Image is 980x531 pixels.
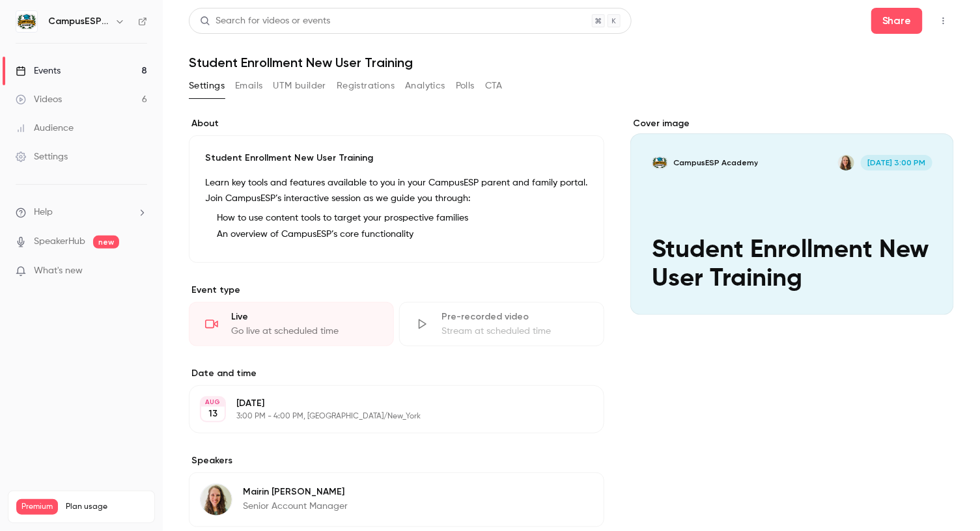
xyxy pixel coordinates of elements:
button: Share [871,8,923,34]
span: new [93,236,119,249]
h6: CampusESP Academy [48,15,109,28]
label: About [189,117,604,130]
div: Settings [16,150,68,163]
label: Date and time [189,367,604,380]
li: An overview of CampusESP’s core functionality [212,228,588,241]
section: Cover image [630,117,954,315]
span: Plan usage [66,502,147,512]
a: SpeakerHub [34,235,85,249]
button: Analytics [405,75,445,96]
span: What's new [34,264,83,278]
p: Senior Account Manager [243,500,348,513]
div: Live [231,310,378,323]
p: Mairin [PERSON_NAME] [243,485,348,498]
p: Event type [189,284,604,297]
div: Audience [16,122,74,135]
h1: Student Enrollment New User Training [189,55,954,70]
div: Events [16,64,61,77]
button: CTA [485,75,503,96]
p: 3:00 PM - 4:00 PM, [GEOGRAPHIC_DATA]/New_York [236,411,535,422]
img: CampusESP Academy [16,11,37,32]
span: Help [34,206,53,219]
p: Student Enrollment New User Training [205,152,588,165]
p: Learn key tools and features available to you in your CampusESP parent and family portal. Join Ca... [205,175,588,206]
div: Stream at scheduled time [441,325,588,338]
button: Polls [456,75,475,96]
p: 13 [208,407,217,420]
div: Videos [16,93,62,106]
div: Mairin MatthewsMairin [PERSON_NAME]Senior Account Manager [189,472,604,527]
div: Go live at scheduled time [231,325,378,338]
span: Premium [16,499,58,515]
li: help-dropdown-opener [16,206,147,219]
button: Registrations [337,75,395,96]
button: Settings [189,75,225,96]
label: Cover image [630,117,954,130]
div: AUG [201,398,225,407]
img: Mairin Matthews [201,484,232,515]
div: LiveGo live at scheduled time [189,302,394,346]
label: Speakers [189,454,604,467]
div: Search for videos or events [200,14,330,28]
div: Pre-recorded videoStream at scheduled time [399,302,604,346]
p: [DATE] [236,397,535,410]
li: How to use content tools to target your prospective families [212,211,588,225]
button: UTM builder [273,75,326,96]
button: Emails [235,75,262,96]
div: Pre-recorded video [441,310,588,323]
